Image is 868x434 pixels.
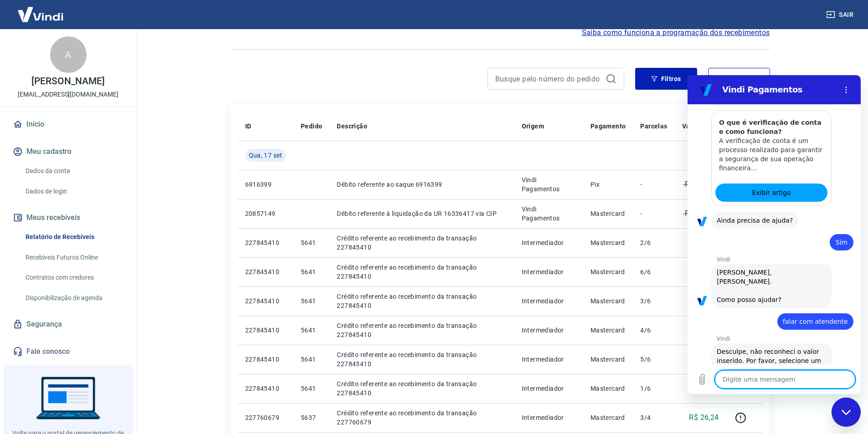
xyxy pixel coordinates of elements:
p: Valor Líq. [682,122,712,131]
p: Intermediador [522,355,576,364]
p: Origem [522,122,544,131]
p: 2/6 [640,238,667,247]
p: 227845410 [245,384,286,393]
p: Descrição [337,122,367,131]
p: 5641 [301,296,322,306]
p: 227845410 [245,238,286,247]
p: 5641 [301,384,322,393]
p: Crédito referente ao recebimento da transação 227845410 [337,234,507,252]
p: 4/6 [640,326,667,335]
p: [PERSON_NAME] [31,77,104,86]
p: Pagamento [591,122,626,131]
p: Vindi Pagamentos [522,204,576,223]
p: Mastercard [591,267,626,276]
iframe: Janela de mensagens [688,75,861,394]
p: 227845410 [245,267,286,276]
input: Busque pelo número do pedido [495,72,602,86]
p: Intermediador [522,384,576,393]
p: Débito referente à liquidação da UR 16336417 via CIP [337,209,507,218]
p: Crédito referente ao recebimento da transação 227845410 [337,350,507,368]
p: 20857149 [245,209,286,218]
p: 227760679 [245,413,286,422]
p: Débito referente ao saque 6916399 [337,180,507,189]
img: Vindi [11,0,70,28]
div: A [50,36,87,73]
p: Crédito referente ao recebimento da transação 227845410 [337,379,507,398]
p: Mastercard [591,413,626,422]
p: Intermediador [522,267,576,276]
p: 1/6 [640,384,667,393]
p: - [640,180,667,189]
p: Mastercard [591,238,626,247]
p: Intermediador [522,326,576,335]
p: Mastercard [591,296,626,306]
p: ID [245,122,252,131]
p: Mastercard [591,326,626,335]
a: Relatório de Recebíveis [22,228,125,246]
button: Exportar [708,68,770,90]
button: Sair [824,6,857,23]
p: Mastercard [591,384,626,393]
a: Disponibilização de agenda [22,289,125,307]
p: 227845410 [245,326,286,335]
button: Meu cadastro [11,142,125,162]
p: Intermediador [522,413,576,422]
p: Vindi Pagamentos [522,175,576,194]
p: 3/6 [640,296,667,306]
p: -R$ 226,11 [683,208,719,219]
a: Dados de login [22,182,125,201]
iframe: Botão para abrir a janela de mensagens, conversa em andamento [832,398,861,427]
span: Qua, 17 set [249,151,282,160]
button: Filtros [635,68,697,90]
a: Segurança [11,314,125,334]
a: Início [11,114,125,134]
p: Crédito referente ao recebimento da transação 227845410 [337,292,507,310]
p: 227845410 [245,296,286,306]
a: Contratos com credores [22,268,125,287]
a: Recebíveis Futuros Online [22,248,125,267]
p: 3/4 [640,413,667,422]
p: Pedido [301,122,322,131]
p: - [640,209,667,218]
p: Crédito referente ao recebimento da transação 227760679 [337,408,507,427]
p: 5/6 [640,355,667,364]
p: Parcelas [640,122,667,131]
p: 5641 [301,267,322,276]
p: Crédito referente ao recebimento da transação 227845410 [337,263,507,281]
a: Dados da conta [22,162,125,180]
p: 5641 [301,326,322,335]
p: -R$ 196,17 [683,179,719,190]
p: R$ 26,24 [689,412,719,423]
p: Intermediador [522,296,576,306]
p: [EMAIL_ADDRESS][DOMAIN_NAME] [18,90,118,99]
p: 5637 [301,413,322,422]
p: 227845410 [245,355,286,364]
a: Saiba como funciona a programação dos recebimentos [582,27,770,38]
p: Mastercard [591,355,626,364]
button: Meus recebíveis [11,208,125,228]
p: Intermediador [522,238,576,247]
p: Pix [591,180,626,189]
p: Crédito referente ao recebimento da transação 227845410 [337,321,507,339]
p: 5641 [301,355,322,364]
p: Mastercard [591,209,626,218]
p: 5641 [301,238,322,247]
p: 6916399 [245,180,286,189]
a: Fale conosco [11,342,125,362]
p: 6/6 [640,267,667,276]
